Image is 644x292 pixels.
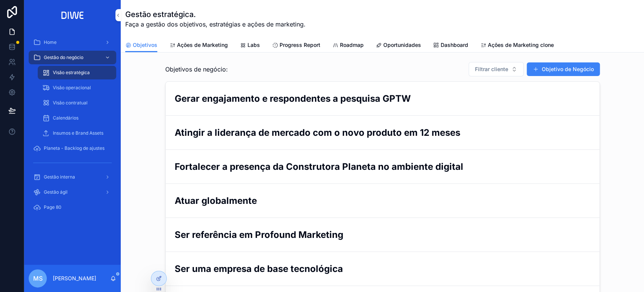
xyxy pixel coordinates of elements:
[53,85,91,91] span: Visão operacional
[38,96,116,110] a: Visão contratual
[240,38,260,53] a: Labs
[527,62,600,76] button: Objetivo de Negócio
[29,141,116,155] a: Planeta - Backlog de ajustes
[175,262,590,275] h2: Ser uma empresa de base tecnológica
[29,36,116,49] a: Home
[133,41,157,49] span: Objetivos
[469,62,524,76] button: Select Button
[280,41,320,49] span: Progress Report
[53,115,78,121] span: Calendários
[475,65,508,73] span: Filtrar cliente
[24,30,121,224] div: scrollable content
[44,189,68,195] span: Gestão ágil
[247,41,260,49] span: Labs
[44,145,105,151] span: Planeta - Backlog de ajustes
[125,20,306,29] span: Faça a gestão dos objetivos, estratégias e ações de marketing.
[44,174,75,180] span: Gestão interna
[340,41,364,49] span: Roadmap
[53,70,90,76] span: Visão estratégica
[44,39,57,45] span: Home
[53,275,96,282] p: [PERSON_NAME]
[53,100,88,106] span: Visão contratual
[175,228,590,241] h2: Ser referência em Profound Marketing
[480,38,554,53] a: Ações de Marketing clone
[165,65,228,74] span: Objetivos de negócio:
[29,185,116,199] a: Gestão ágil
[38,81,116,95] a: Visão operacional
[169,38,228,53] a: Ações de Marketing
[44,204,61,210] span: Page 80
[33,274,43,283] span: MS
[38,126,116,140] a: Insumos e Brand Assets
[376,38,421,53] a: Oportunidades
[175,126,590,139] h2: Atingir a liderança de mercado com o novo produto em 12 meses
[272,38,320,53] a: Progress Report
[29,170,116,184] a: Gestão interna
[29,51,116,64] a: Gestão do negócio
[175,92,590,105] h2: Gerar engajamento e respondentes a pesquisa GPTW
[125,38,157,53] a: Objetivos
[38,66,116,79] a: Visão estratégica
[125,9,306,20] h1: Gestão estratégica.
[383,41,421,49] span: Oportunidades
[177,41,228,49] span: Ações de Marketing
[433,38,468,53] a: Dashboard
[29,200,116,214] a: Page 80
[175,194,590,207] h2: Atuar globalmente
[332,38,364,53] a: Roadmap
[44,54,83,61] span: Gestão do negócio
[441,41,468,49] span: Dashboard
[488,41,554,49] span: Ações de Marketing clone
[175,160,590,173] h2: Fortalecer a presença da Construtora Planeta no ambiente digital
[38,111,116,125] a: Calendários
[59,9,86,21] img: App logo
[53,130,103,136] span: Insumos e Brand Assets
